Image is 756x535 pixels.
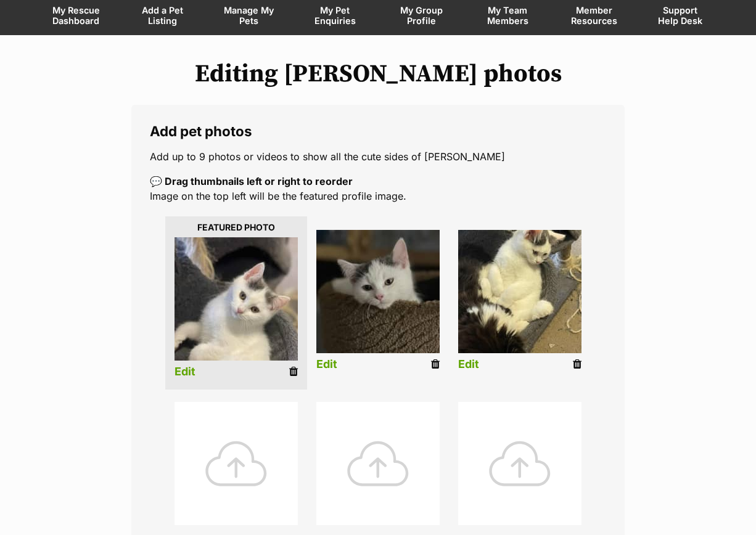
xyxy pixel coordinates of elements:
[150,175,353,187] b: 💬 Drag thumbnails left or right to reorder
[134,5,190,26] span: Add a Pet Listing
[175,237,298,361] img: listing photo
[316,358,337,371] a: Edit
[316,230,440,353] img: listing photo
[566,5,622,26] span: Member Resources
[150,123,606,139] legend: Add pet photos
[458,230,581,353] img: listing photo
[150,149,606,164] p: Add up to 9 photos or videos to show all the cute sides of [PERSON_NAME]
[393,5,449,26] span: My Group Profile
[480,5,535,26] span: My Team Members
[458,358,479,371] a: Edit
[652,5,708,26] span: Support Help Desk
[175,366,195,378] a: Edit
[221,5,276,26] span: Manage My Pets
[307,5,363,26] span: My Pet Enquiries
[150,174,606,203] p: Image on the top left will be the featured profile image.
[18,60,738,88] h1: Editing [PERSON_NAME] photos
[48,5,104,26] span: My Rescue Dashboard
